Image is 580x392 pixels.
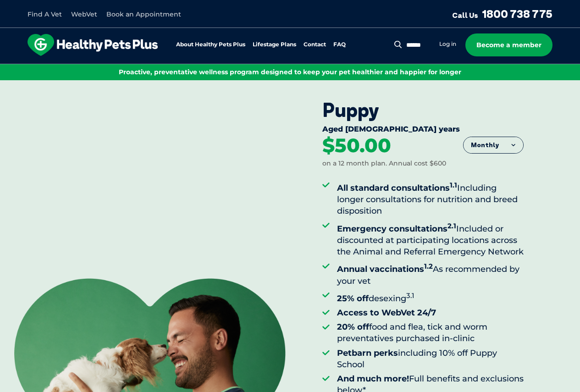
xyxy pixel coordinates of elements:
[322,125,524,136] div: Aged [DEMOGRAPHIC_DATA] years
[337,308,436,318] strong: Access to WebVet 24/7
[337,224,456,234] strong: Emergency consultations
[337,264,433,274] strong: Annual vaccinations
[337,179,524,217] li: Including longer consultations for nutrition and breed disposition
[406,291,414,300] sup: 3.1
[447,221,456,230] sup: 2.1
[337,293,369,304] strong: 25% off
[322,136,391,156] div: $50.00
[337,183,457,193] strong: All standard consultations
[337,348,524,370] li: including 10% off Puppy School
[322,159,446,168] div: on a 12 month plan. Annual cost $600
[337,321,524,344] li: food and flea, tick and worm preventatives purchased in-clinic
[337,220,524,258] li: Included or discounted at participating locations across the Animal and Referral Emergency Network
[337,322,369,332] strong: 20% off
[337,348,398,358] strong: Petbarn perks
[337,260,524,287] li: As recommended by your vet
[337,374,409,384] strong: And much more!
[464,137,523,154] button: Monthly
[424,262,433,271] sup: 1.2
[337,290,524,304] li: desexing
[322,99,524,121] div: Puppy
[450,181,457,189] sup: 1.1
